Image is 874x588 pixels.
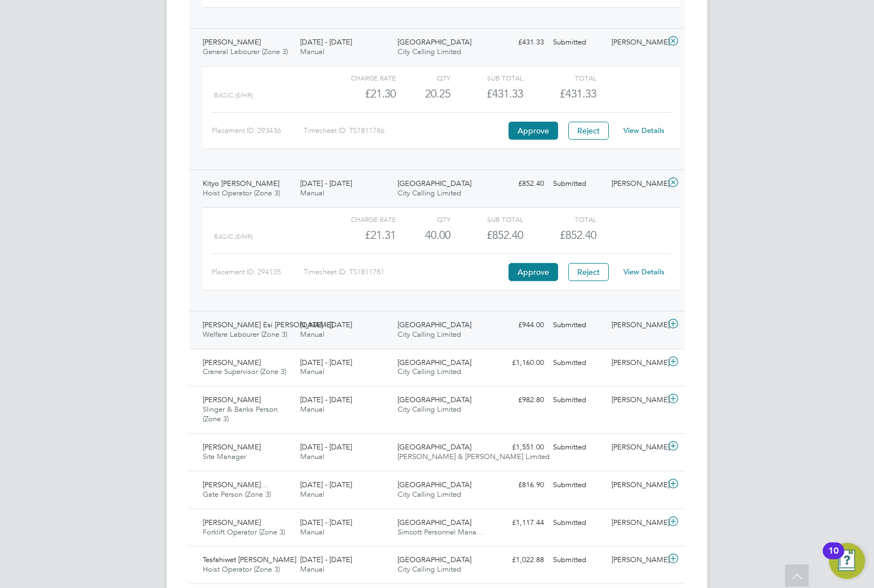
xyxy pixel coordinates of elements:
div: Sub Total [451,212,523,226]
span: Manual [300,564,324,574]
span: [DATE] - [DATE] [300,320,352,329]
span: Manual [300,404,324,414]
button: Open Resource Center, 10 new notifications [829,543,865,579]
span: Basic (£/HR) [214,233,253,240]
span: [PERSON_NAME] [203,358,261,367]
div: [PERSON_NAME] [607,175,666,193]
span: [DATE] - [DATE] [300,518,352,527]
span: [PERSON_NAME] Esi [PERSON_NAME] [203,320,333,329]
div: QTY [396,212,451,226]
span: Hoist Operator (Zone 3) [203,188,280,198]
span: [GEOGRAPHIC_DATA] [398,395,471,404]
button: Approve [509,263,558,281]
span: Manual [300,329,324,339]
button: Reject [568,263,609,281]
span: [PERSON_NAME]… [203,480,268,489]
a: View Details [623,126,665,135]
div: Charge rate [323,71,396,84]
div: QTY [396,71,451,84]
div: Sub Total [451,71,523,84]
span: [GEOGRAPHIC_DATA] [398,442,471,452]
span: City Calling Limited [398,489,461,499]
span: Manual [300,489,324,499]
span: Kityo [PERSON_NAME] [203,179,279,188]
span: [DATE] - [DATE] [300,358,352,367]
span: £852.40 [560,228,596,242]
span: City Calling Limited [398,329,461,339]
span: Manual [300,188,324,198]
div: £1,117.44 [490,514,549,532]
div: Timesheet ID: TS1811786 [304,122,506,140]
span: Forklift Operator (Zone 3) [203,527,285,537]
div: Total [523,71,596,84]
div: Submitted [549,438,607,457]
div: [PERSON_NAME] [607,514,666,532]
span: [PERSON_NAME] [203,395,261,404]
div: [PERSON_NAME] [607,551,666,569]
span: £431.33 [560,87,596,100]
div: £431.33 [451,84,523,103]
span: Hoist Operator (Zone 3) [203,564,280,574]
div: 20.25 [396,84,451,103]
div: Charge rate [323,212,396,226]
span: Manual [300,47,324,56]
div: [PERSON_NAME] [607,476,666,495]
span: [PERSON_NAME] [203,37,261,47]
div: Submitted [549,354,607,372]
span: Site Manager [203,452,246,461]
div: £944.00 [490,316,549,335]
div: Submitted [549,514,607,532]
div: Total [523,212,596,226]
span: [GEOGRAPHIC_DATA] [398,179,471,188]
span: Manual [300,367,324,376]
span: Slinger & Banks Person (Zone 3) [203,404,278,424]
button: Reject [568,122,609,140]
span: City Calling Limited [398,564,461,574]
div: £21.30 [323,84,396,103]
span: Manual [300,452,324,461]
span: [DATE] - [DATE] [300,480,352,489]
span: [PERSON_NAME] [203,442,261,452]
span: Gate Person (Zone 3) [203,489,271,499]
span: [GEOGRAPHIC_DATA] [398,518,471,527]
span: Welfare Labourer (Zone 3) [203,329,287,339]
span: [GEOGRAPHIC_DATA] [398,320,471,329]
div: 10 [828,551,839,565]
div: Submitted [549,391,607,409]
span: Simcott Personnel Mana… [398,527,484,537]
div: Placement ID: 293436 [212,122,304,140]
div: Submitted [549,551,607,569]
div: Timesheet ID: TS1811781 [304,263,506,281]
div: £21.31 [323,226,396,244]
div: Submitted [549,175,607,193]
span: [GEOGRAPHIC_DATA] [398,358,471,367]
span: Crane Supervisor (Zone 3) [203,367,286,376]
div: Submitted [549,476,607,495]
div: £852.40 [451,226,523,244]
div: 40.00 [396,226,451,244]
span: City Calling Limited [398,188,461,198]
span: Tesfahiwet [PERSON_NAME] [203,555,296,564]
div: £1,160.00 [490,354,549,372]
div: [PERSON_NAME] [607,33,666,52]
div: £852.40 [490,175,549,193]
div: Submitted [549,316,607,335]
span: [DATE] - [DATE] [300,395,352,404]
div: £1,022.88 [490,551,549,569]
div: £431.33 [490,33,549,52]
span: [GEOGRAPHIC_DATA] [398,37,471,47]
span: [DATE] - [DATE] [300,442,352,452]
div: Placement ID: 294135 [212,263,304,281]
span: [DATE] - [DATE] [300,555,352,564]
div: [PERSON_NAME] [607,316,666,335]
span: [GEOGRAPHIC_DATA] [398,480,471,489]
span: [PERSON_NAME] [203,518,261,527]
span: [DATE] - [DATE] [300,37,352,47]
span: [GEOGRAPHIC_DATA] [398,555,471,564]
span: [DATE] - [DATE] [300,179,352,188]
span: City Calling Limited [398,47,461,56]
a: View Details [623,267,665,277]
div: [PERSON_NAME] [607,354,666,372]
span: City Calling Limited [398,367,461,376]
span: [PERSON_NAME] & [PERSON_NAME] Limited [398,452,550,461]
